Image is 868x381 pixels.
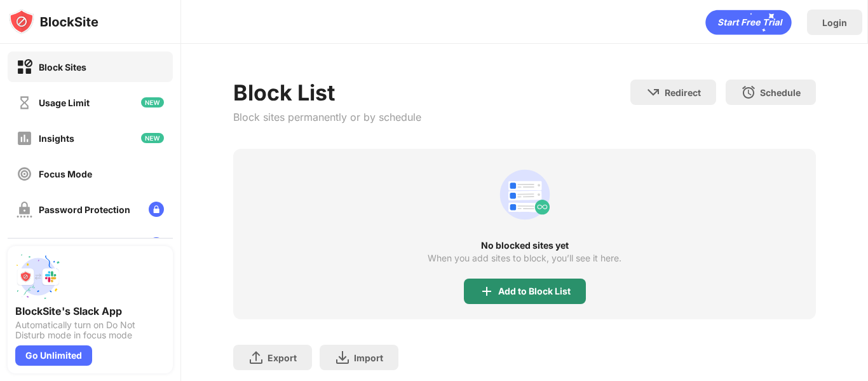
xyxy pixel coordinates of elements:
img: time-usage-off.svg [17,95,32,111]
div: animation [705,10,792,35]
div: Login [822,17,847,28]
img: block-on.svg [17,59,32,75]
img: new-icon.svg [141,133,164,143]
div: Go Unlimited [15,345,92,366]
img: push-slack.svg [15,254,61,300]
div: Add to Block List [498,286,571,296]
div: Export [268,352,297,363]
div: animation [494,164,555,225]
div: Automatically turn on Do Not Disturb mode in focus mode [15,320,165,340]
div: Password Protection [39,204,130,215]
div: Schedule [760,87,801,98]
div: Import [354,352,383,363]
img: password-protection-off.svg [17,202,32,218]
img: focus-off.svg [17,166,32,182]
div: Block sites permanently or by schedule [233,111,421,123]
div: No blocked sites yet [233,240,816,251]
div: Usage Limit [39,97,90,108]
img: lock-menu.svg [149,237,164,253]
div: When you add sites to block, you’ll see it here. [428,253,621,263]
img: insights-off.svg [17,130,32,146]
div: Redirect [665,87,701,98]
img: logo-blocksite.svg [9,9,98,34]
div: Block List [233,80,421,106]
div: Focus Mode [39,169,92,179]
img: lock-menu.svg [149,202,164,217]
div: BlockSite's Slack App [15,305,165,317]
div: Block Sites [39,62,86,73]
div: Insights [39,133,74,144]
img: new-icon.svg [141,97,164,107]
img: customize-block-page-off.svg [17,237,32,253]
